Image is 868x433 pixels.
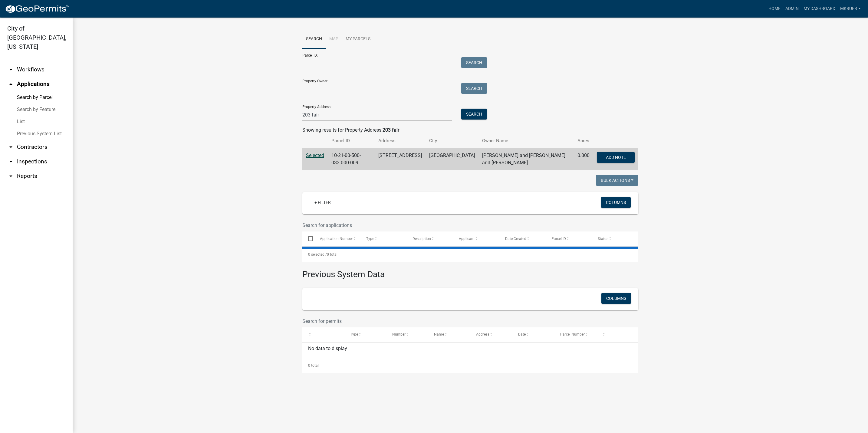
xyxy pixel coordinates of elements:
[308,252,327,257] span: 0 selected /
[801,3,838,15] a: My Dashboard
[518,332,526,336] span: Date
[314,231,360,246] datatable-header-cell: Application Number
[302,30,326,49] a: Search
[407,231,453,246] datatable-header-cell: Description
[302,219,581,231] input: Search for applications
[375,148,426,170] td: [STREET_ADDRESS]
[606,155,626,160] span: Add Note
[428,327,470,342] datatable-header-cell: Name
[7,80,15,88] i: arrow_drop_up
[350,332,358,336] span: Type
[302,343,638,358] div: No data to display
[574,134,593,148] th: Acres
[302,315,581,327] input: Search for permits
[386,327,429,342] datatable-header-cell: Number
[453,231,499,246] datatable-header-cell: Applicant
[478,134,574,148] th: Owner Name
[461,57,487,68] button: Search
[601,197,631,208] button: Columns
[554,327,597,342] datatable-header-cell: Parcel Number
[413,237,431,241] span: Description
[461,83,487,94] button: Search
[598,237,608,241] span: Status
[470,327,512,342] datatable-header-cell: Address
[512,327,554,342] datatable-header-cell: Date
[306,153,324,158] a: Selected
[375,134,426,148] th: Address
[601,293,631,304] button: Columns
[505,237,526,241] span: Date Created
[7,172,15,180] i: arrow_drop_down
[328,148,375,170] td: 10-21-00-500-033.000-009
[560,332,585,336] span: Parcel Number
[461,109,487,120] button: Search
[342,30,374,49] a: My Parcels
[426,148,478,170] td: [GEOGRAPHIC_DATA]
[344,327,386,342] datatable-header-cell: Type
[302,231,314,246] datatable-header-cell: Select
[383,127,399,133] strong: 203 fair
[392,332,406,336] span: Number
[310,197,336,208] a: + Filter
[7,66,15,73] i: arrow_drop_down
[499,231,546,246] datatable-header-cell: Date Created
[302,358,638,373] div: 0 total
[783,3,801,15] a: Admin
[434,332,444,336] span: Name
[546,231,592,246] datatable-header-cell: Parcel ID
[574,148,593,170] td: 0.000
[596,175,638,186] button: Bulk Actions
[766,3,783,15] a: Home
[366,237,374,241] span: Type
[7,158,15,165] i: arrow_drop_down
[478,148,574,170] td: [PERSON_NAME] and [PERSON_NAME] and [PERSON_NAME]
[476,332,489,336] span: Address
[302,126,638,134] div: Showing results for Property Address:
[597,152,635,163] button: Add Note
[320,237,353,241] span: Application Number
[459,237,475,241] span: Applicant
[328,134,375,148] th: Parcel ID
[302,262,638,281] h3: Previous System Data
[360,231,406,246] datatable-header-cell: Type
[592,231,638,246] datatable-header-cell: Status
[302,247,638,262] div: 0 total
[838,3,863,15] a: mkruer
[426,134,478,148] th: City
[551,237,566,241] span: Parcel ID
[7,143,15,151] i: arrow_drop_down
